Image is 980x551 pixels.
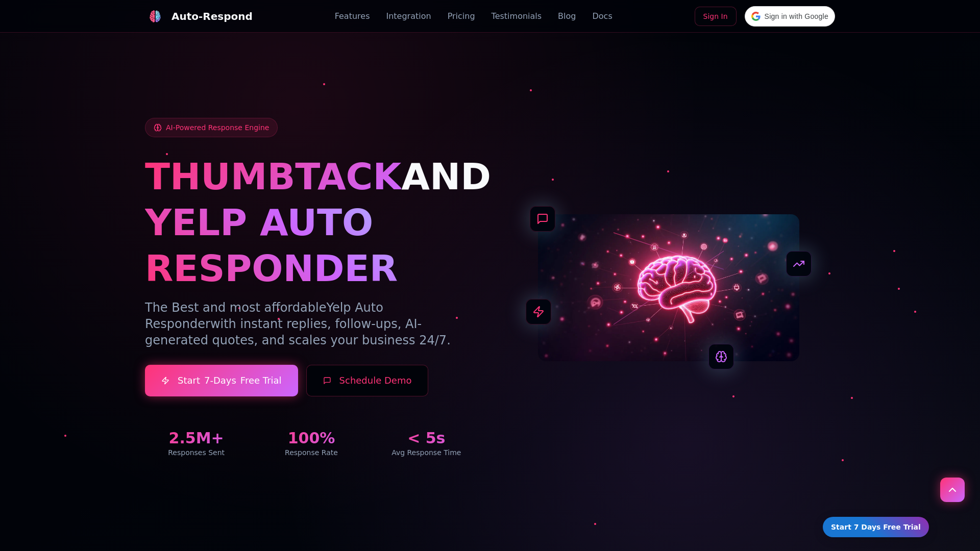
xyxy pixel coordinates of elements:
a: Start7-DaysFree Trial [145,365,298,396]
img: Auto-Respond Logo [149,10,161,22]
span: THUMBTACK [145,155,401,198]
a: Integration [386,10,431,22]
a: Blog [558,10,576,22]
a: Start 7 Days Free Trial [822,517,929,538]
a: Docs [592,10,612,22]
a: Pricing [448,10,475,22]
img: AI Neural Network Brain [538,214,799,361]
a: Auto-Respond LogoAuto-Respond [145,6,253,27]
div: 2.5M+ [145,429,248,447]
button: Scroll to top [940,478,965,502]
div: < 5s [375,429,478,447]
span: AND [401,155,491,198]
div: Response Rate [260,447,362,458]
span: Yelp Auto Responder [145,300,383,331]
span: 7-Days [204,373,236,388]
a: Features [335,10,370,22]
button: Schedule Demo [306,365,429,396]
p: The Best and most affordable with instant replies, follow-ups, AI-generated quotes, and scales yo... [145,299,478,348]
div: Responses Sent [145,447,248,458]
h1: YELP AUTO RESPONDER [145,199,478,291]
span: Sign in with Google [765,11,828,22]
div: Avg Response Time [375,447,478,458]
a: Sign In [695,7,737,26]
a: Testimonials [492,10,542,22]
div: Sign in with Google [745,6,835,27]
div: 100% [260,429,362,447]
span: AI-Powered Response Engine [166,122,269,133]
div: Auto-Respond [171,9,253,23]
